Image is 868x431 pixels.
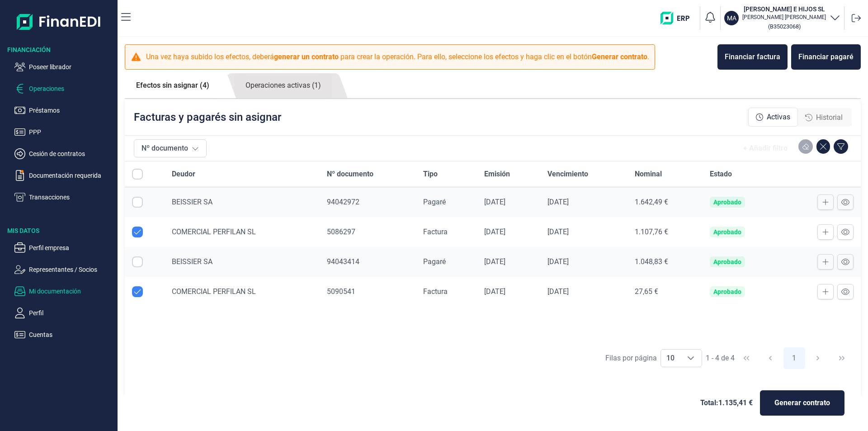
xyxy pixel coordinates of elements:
[14,170,114,181] button: Documentación requerida
[29,148,114,159] p: Cesión de contratos
[14,83,114,94] button: Operaciones
[29,242,114,253] p: Perfil empresa
[484,287,533,296] div: [DATE]
[635,198,696,207] div: 1.642,49 €
[798,109,850,127] div: Historial
[423,287,448,296] span: Factura
[710,169,732,180] span: Estado
[146,52,649,62] p: Una vez haya subido los efectos, deberá para crear la operación. Para ello, seleccione los efecto...
[547,198,620,207] div: [DATE]
[327,257,359,266] span: 94043414
[484,169,510,180] span: Emisión
[713,258,741,265] div: Aprobado
[14,308,114,318] button: Perfil
[635,169,662,180] span: Nominal
[29,308,114,318] p: Perfil
[132,227,143,237] div: Row Unselected null
[132,256,143,267] div: Row Selected null
[725,52,780,62] div: Financiar factura
[234,73,332,98] a: Operaciones activas (1)
[700,398,753,408] span: Total: 1.135,41 €
[484,257,533,266] div: [DATE]
[125,73,221,98] a: Efectos sin asignar (4)
[14,62,114,72] button: Poseer librador
[713,288,741,295] div: Aprobado
[661,350,680,367] span: 10
[635,227,696,237] div: 1.107,76 €
[29,264,114,275] p: Representantes / Socios
[29,105,114,116] p: Préstamos
[742,5,826,14] h3: [PERSON_NAME] E HIJOS SL
[635,257,696,266] div: 1.048,83 €
[724,5,840,32] button: MA[PERSON_NAME] E HIJOS SL[PERSON_NAME] [PERSON_NAME](B35023068)
[742,14,826,21] p: [PERSON_NAME] [PERSON_NAME]
[14,192,114,203] button: Transacciones
[635,287,696,296] div: 27,65 €
[767,112,790,123] span: Activas
[29,170,114,181] p: Documentación requerida
[14,264,114,275] button: Representantes / Socios
[327,287,355,296] span: 5090541
[132,169,143,180] div: All items unselected
[791,44,861,70] button: Financiar pagaré
[484,227,533,237] div: [DATE]
[816,112,843,123] span: Historial
[423,198,446,206] span: Pagaré
[759,347,781,369] button: Previous Page
[29,127,114,137] p: PPP
[706,355,735,362] span: 1 - 4 de 4
[327,169,373,180] span: Nº documento
[807,347,829,369] button: Next Page
[29,62,114,72] p: Poseer librador
[423,257,446,266] span: Pagaré
[134,139,207,157] button: Nº documento
[29,192,114,203] p: Transacciones
[14,148,114,159] button: Cesión de contratos
[713,199,741,206] div: Aprobado
[748,108,798,127] div: Activas
[274,52,339,61] b: generar un contrato
[547,227,620,237] div: [DATE]
[14,286,114,297] button: Mi documentación
[172,169,195,180] span: Deudor
[831,347,853,369] button: Last Page
[547,287,620,296] div: [DATE]
[327,227,355,236] span: 5086297
[29,83,114,94] p: Operaciones
[327,198,359,206] span: 94042972
[172,227,256,236] span: COMERCIAL PERFILAN SL
[29,329,114,340] p: Cuentas
[14,127,114,137] button: PPP
[29,286,114,297] p: Mi documentación
[736,347,757,369] button: First Page
[14,105,114,116] button: Préstamos
[727,14,736,23] p: MA
[798,52,854,62] div: Financiar pagaré
[134,110,281,124] p: Facturas y pagarés sin asignar
[423,227,448,236] span: Factura
[132,197,143,208] div: Row Selected null
[547,169,588,180] span: Vencimiento
[547,257,620,266] div: [DATE]
[768,23,801,30] small: Copiar cif
[132,286,143,297] div: Row Unselected null
[605,353,657,364] div: Filas por página
[423,169,438,180] span: Tipo
[14,329,114,340] button: Cuentas
[760,390,844,416] button: Generar contrato
[774,398,830,408] span: Generar contrato
[713,228,741,236] div: Aprobado
[172,257,212,266] span: BEISSIER SA
[660,12,696,24] img: erp
[592,52,647,61] b: Generar contrato
[484,198,533,207] div: [DATE]
[717,44,788,70] button: Financiar factura
[172,198,212,206] span: BEISSIER SA
[680,350,702,367] div: Choose
[17,7,101,36] img: Logo de aplicación
[172,287,256,296] span: COMERCIAL PERFILAN SL
[783,347,805,369] button: Page 1
[14,242,114,253] button: Perfil empresa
